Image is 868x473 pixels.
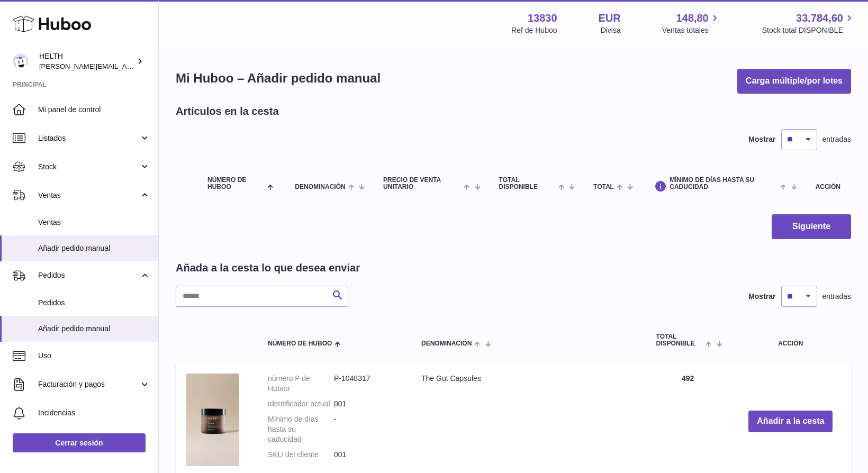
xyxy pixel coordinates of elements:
[38,270,139,280] span: Pedidos
[796,11,843,25] span: 33.784,60
[676,11,709,25] span: 148,80
[334,399,400,409] dd: 001
[268,414,334,444] dt: Mínimo de días hasta su caducidad
[38,351,150,361] span: Uso
[772,214,851,239] button: Siguiente
[748,292,775,302] label: Mostrar
[13,433,146,452] a: Cerrar sesión
[176,70,381,87] h1: Mi Huboo – Añadir pedido manual
[176,261,360,275] h2: Añada a la cesta lo que desea enviar
[176,104,279,119] h2: Artículos en la cesta
[762,11,855,35] a: 33.784,60 Stock total DISPONIBLE
[268,450,334,460] dt: SKU del cliente
[670,177,777,190] span: Mínimo de días hasta su caducidad
[38,243,150,253] span: Añadir pedido manual
[38,190,139,201] span: Ventas
[383,177,461,190] span: Precio de venta unitario
[822,292,851,302] span: entradas
[38,162,139,172] span: Stock
[656,333,703,347] span: Total DISPONIBLE
[593,184,614,190] span: Total
[38,379,139,389] span: Facturación y pagos
[511,25,557,35] div: Ref de Huboo
[207,177,265,190] span: Número de Huboo
[38,408,150,418] span: Incidencias
[268,340,332,347] span: Número de Huboo
[13,53,29,69] img: laura@helth.com
[334,414,400,444] dd: -
[662,25,721,35] span: Ventas totales
[268,399,334,409] dt: Identificador actual
[39,62,212,70] span: [PERSON_NAME][EMAIL_ADDRESS][DOMAIN_NAME]
[499,177,556,190] span: Total DISPONIBLE
[730,323,851,358] th: Acción
[421,340,472,347] span: Denominación
[334,374,400,394] dd: P-1048317
[601,25,621,35] div: Divisa
[748,411,833,432] button: Añadir a la cesta
[528,11,557,25] strong: 13830
[748,134,775,144] label: Mostrar
[737,69,851,94] button: Carga múltiple/por lotes
[816,184,840,190] div: Acción
[268,374,334,394] dt: número P de Huboo
[762,25,855,35] span: Stock total DISPONIBLE
[822,134,851,144] span: entradas
[38,324,150,334] span: Añadir pedido manual
[334,450,400,460] dd: 001
[599,11,621,25] strong: EUR
[186,374,239,466] img: The Gut Capsules
[38,298,150,308] span: Pedidos
[662,11,721,35] a: 148,80 Ventas totales
[38,105,150,115] span: Mi panel de control
[38,217,150,228] span: Ventas
[295,184,345,190] span: Denominación
[39,51,134,71] div: HELTH
[38,133,139,143] span: Listados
